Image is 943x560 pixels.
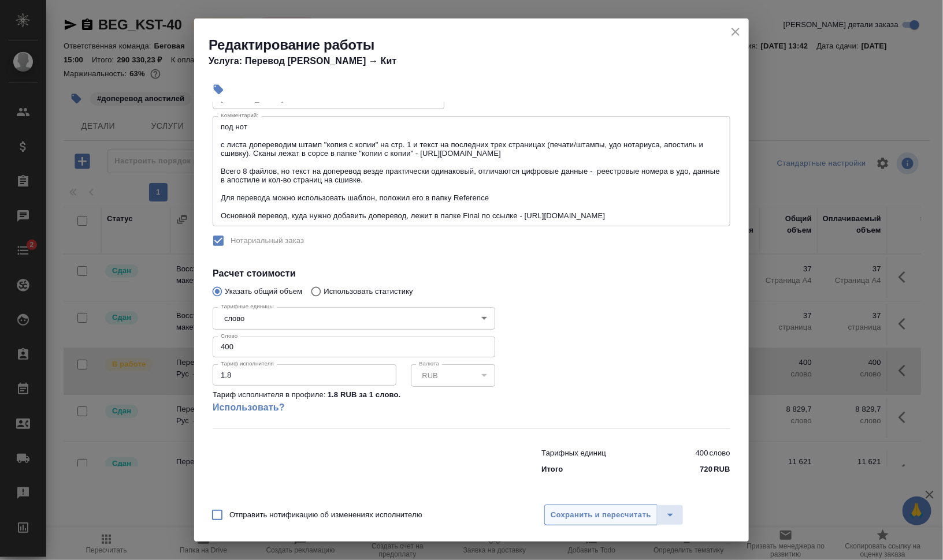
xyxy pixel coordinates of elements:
[714,464,730,475] p: RUB
[209,54,749,68] h4: Услуга: Перевод [PERSON_NAME] → Кит
[231,235,304,247] span: Нотариальный заказ
[541,464,563,475] p: Итого
[213,267,730,281] h4: Расчет стоимости
[696,447,708,459] p: 400
[544,505,658,525] button: Сохранить и пересчитать
[213,389,326,401] p: Тариф исполнителя в профиле:
[727,23,744,40] button: close
[541,447,606,459] p: Тарифных единиц
[206,77,231,102] button: Добавить тэг
[221,313,248,323] button: слово
[419,371,441,380] button: RUB
[213,401,495,415] a: Использовать?
[209,36,749,54] h2: Редактирование работы
[700,464,712,475] p: 720
[551,509,651,522] span: Сохранить и пересчитать
[328,389,401,401] p: 1.8 RUB за 1 слово .
[544,505,684,525] div: split button
[221,122,722,221] textarea: под нот с листа допереводим штамп "копия с копии" на стр. 1 и текст на последних трех страницах (...
[213,307,495,329] div: слово
[229,509,422,521] span: Отправить нотификацию об изменениях исполнителю
[710,447,730,459] p: слово
[411,364,496,386] div: RUB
